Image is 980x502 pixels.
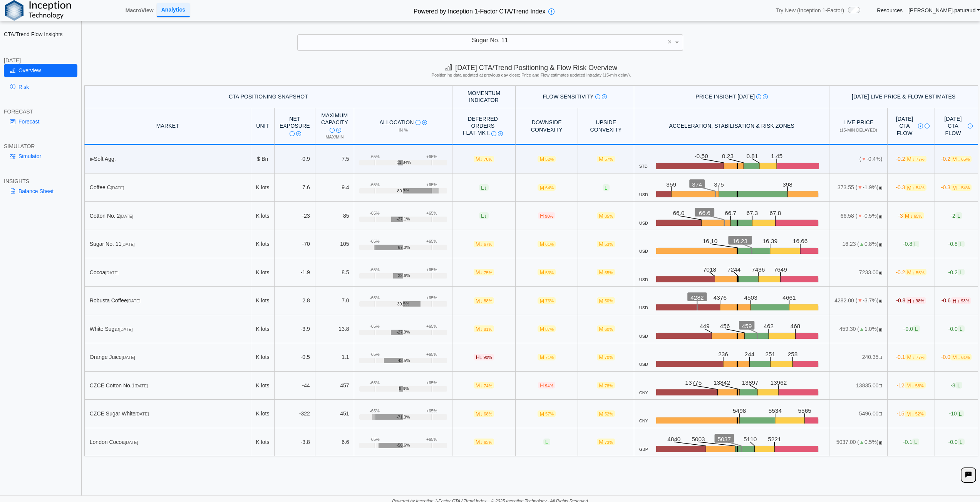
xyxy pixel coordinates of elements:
span: Clear value [667,35,673,51]
span: ↓ 54% [958,185,970,190]
text: 16.10 [703,238,718,244]
span: [DATE] [120,214,133,218]
span: 70% [484,157,492,162]
text: 359 [667,181,677,188]
div: +65% [426,239,437,244]
span: -0.2 [948,269,965,275]
span: ↓ 61% [958,355,970,360]
td: K lots [251,173,275,202]
span: 64% [545,185,554,190]
span: USD [639,221,648,226]
span: 39.5% [397,302,409,307]
span: 52% [545,157,554,162]
td: -70 [275,230,315,259]
img: Read More [925,123,930,128]
span: M [597,354,615,360]
span: OPEN: Market session is currently open. [878,214,882,218]
td: 457 [315,372,355,400]
th: MARKET [84,108,251,145]
span: L [958,325,965,332]
span: 87% [545,327,554,332]
div: Deferred Orders FLAT-MKT. [457,115,509,137]
span: M [950,156,972,162]
div: -65% [370,211,380,216]
div: -65% [370,267,380,272]
span: USD [639,277,648,282]
img: Info [415,120,420,125]
a: Overview [4,64,77,77]
h5: Positioning data updated at previous day close; Price and Flow estimates updated intraday (15-min... [87,73,976,78]
span: ↓ 65% [958,157,970,162]
span: ↓ [480,382,482,389]
span: -2 [950,212,962,219]
text: 462 [764,322,774,329]
span: L [912,241,919,247]
a: Risk [4,80,77,93]
text: 67.3 [747,209,758,216]
img: Info [968,123,973,128]
span: M [597,297,615,304]
span: Max/Min [325,135,343,139]
span: 57% [605,157,613,162]
span: ↓ [480,297,482,304]
td: 85 [315,202,355,230]
text: 4376 [714,294,727,301]
span: USD [639,334,648,339]
span: Try New (Inception 1-Factor) [776,7,844,14]
div: -65% [370,154,380,159]
text: 67.8 [770,209,782,216]
span: M [950,184,972,191]
div: Sugar No. 11 [90,240,246,247]
span: -0.0 [941,354,972,360]
span: M [950,354,972,360]
text: 7018 [703,266,716,272]
text: 13775 [685,379,702,385]
div: -65% [370,239,380,244]
span: ↓ [484,184,487,190]
a: Resources [877,7,903,14]
div: -65% [370,182,380,187]
a: Simulator [4,150,77,163]
td: 8.5 [315,258,355,287]
span: M [597,325,615,332]
text: 13842 [714,379,730,385]
img: Info [595,94,600,99]
th: CTA Positioning Snapshot [84,85,452,108]
span: USD [639,305,648,310]
span: M [538,156,556,162]
span: 76% [545,299,554,303]
th: [DATE] Live Price & Flow Estimates [829,85,978,108]
span: -0.8 [896,297,926,304]
span: H [538,382,555,389]
div: -65% [370,324,380,329]
text: 398 [783,181,793,188]
th: Acceleration, Stabilisation & Risk Zones [634,108,829,145]
span: ↓ 93% [958,299,970,303]
td: 105 [315,230,355,259]
img: Info [330,128,335,133]
text: 0.81 [746,153,758,159]
span: NO FEED: Live data feed not provided for this market. [878,355,882,360]
span: M [538,269,556,275]
td: -44 [275,372,315,400]
span: 94% [545,384,553,388]
span: OPEN: Market session is currently open. [878,270,882,275]
text: 0.23 [722,153,734,159]
th: Momentum Indicator [452,85,516,108]
img: Info [756,94,761,99]
div: Allocation [359,119,447,126]
td: 1.1 [315,343,355,372]
span: M [597,156,615,162]
span: 53% [605,242,613,247]
img: Read More [763,94,768,99]
div: -65% [370,295,380,300]
th: Downside Convexity [516,108,578,145]
img: Read More [602,94,607,99]
span: -0.8 [903,241,919,247]
span: 85% [605,214,613,218]
span: ↓ [480,354,482,360]
span: ↓ 65% [910,214,922,218]
text: 456 [720,322,730,329]
div: [DATE] CTA Flow [940,115,973,137]
span: 75% [484,270,492,275]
